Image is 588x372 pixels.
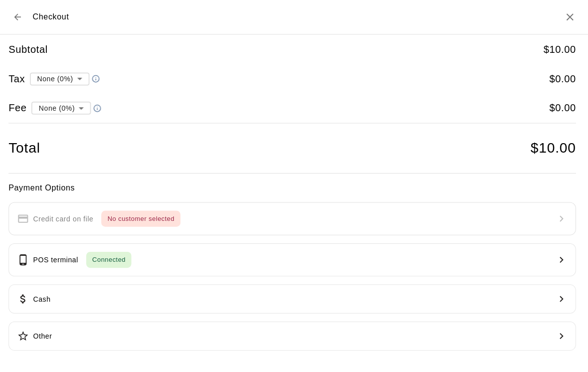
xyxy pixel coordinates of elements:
p: Cash [36,292,54,303]
h4: $ 10.00 [531,139,576,156]
h5: $ 0.00 [550,72,576,85]
h5: $ 10.00 [544,42,576,56]
button: Other [12,320,576,349]
p: POS terminal [36,253,81,264]
button: POS terminalConnected [12,242,576,275]
h5: Tax [12,72,28,85]
div: None (0%) [33,69,92,87]
button: Close [564,11,576,23]
span: Connected [89,253,134,264]
h4: Total [12,139,43,156]
div: Checkout [12,8,72,26]
p: Other [36,329,55,340]
h5: $ 0.00 [550,101,576,114]
h5: Fee [12,101,30,114]
button: Back to cart [12,8,30,26]
div: None (0%) [35,98,94,117]
h6: Payment Options [12,181,576,193]
h5: Subtotal [12,42,51,56]
button: Cash [12,283,576,312]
